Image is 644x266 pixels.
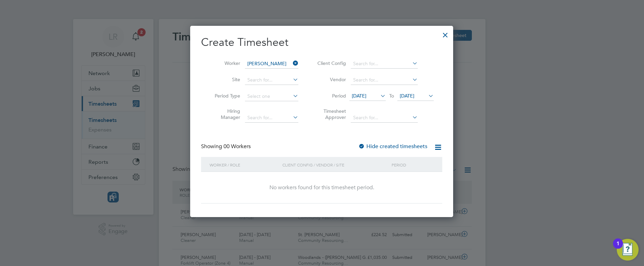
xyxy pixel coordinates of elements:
[201,143,252,150] div: Showing
[281,157,390,173] div: Client Config / Vendor / Site
[208,157,281,173] div: Worker / Role
[210,93,240,99] label: Period Type
[210,108,240,120] label: Hiring Manager
[390,157,435,173] div: Period
[315,76,346,83] label: Vendor
[352,93,366,99] span: [DATE]
[208,184,435,191] div: No workers found for this timesheet period.
[358,143,427,150] label: Hide created timesheets
[315,108,346,120] label: Timesheet Approver
[617,239,639,261] button: Open Resource Center, 1 new notification
[351,59,418,69] input: Search for...
[351,113,418,123] input: Search for...
[387,91,396,100] span: To
[210,60,240,66] label: Worker
[245,113,298,123] input: Search for...
[245,59,298,69] input: Search for...
[351,75,418,85] input: Search for...
[315,60,346,66] label: Client Config
[616,244,620,252] div: 1
[224,143,251,150] span: 00 Workers
[245,75,298,85] input: Search for...
[245,92,298,101] input: Select one
[210,76,240,83] label: Site
[400,93,414,99] span: [DATE]
[201,35,442,50] h2: Create Timesheet
[315,93,346,99] label: Period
